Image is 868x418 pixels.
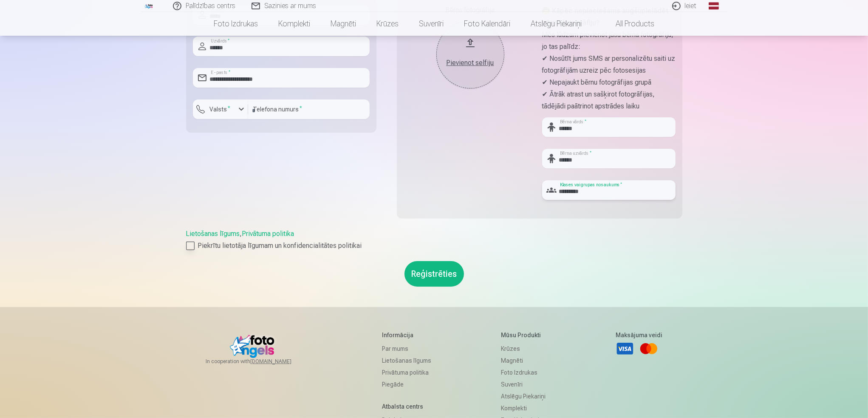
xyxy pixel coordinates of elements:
[206,105,234,114] label: Valsts
[186,241,682,251] label: Piekrītu lietotāja līgumam un konfidencialitātes politikai
[206,358,312,365] span: In cooperation with
[382,367,431,378] a: Privātuma politika
[501,355,546,367] a: Magnēti
[193,100,248,119] button: Valsts*
[404,261,464,287] button: Reģistrēties
[382,402,431,411] h5: Atbalsta centrs
[382,355,431,367] a: Lietošanas līgums
[186,230,240,238] a: Lietošanas līgums
[454,12,520,36] a: Foto kalendāri
[542,88,676,112] p: ✔ Ātrāk atrast un sašķirot fotogrāfijas, tādējādi paātrinot apstrādes laiku
[542,29,676,53] p: Mēs lūdzam pievienot jūsu bērna fotogrāfiju, jo tas palīdz:
[501,378,546,390] a: Suvenīri
[409,12,454,36] a: Suvenīri
[501,402,546,414] a: Komplekti
[204,12,268,36] a: Foto izdrukas
[186,229,682,251] div: ,
[366,12,409,36] a: Krūzes
[501,390,546,402] a: Atslēgu piekariņi
[542,53,676,77] p: ✔ Nosūtīt jums SMS ar personalizētu saiti uz fotogrāfijām uzreiz pēc fotosesijas
[320,12,366,36] a: Magnēti
[616,331,662,339] h5: Maksājuma veidi
[520,12,592,36] a: Atslēgu piekariņi
[592,12,664,36] a: All products
[436,20,504,88] button: Pievienot selfiju
[616,339,634,358] a: Visa
[268,12,320,36] a: Komplekti
[501,331,546,339] h5: Mūsu produkti
[242,230,294,238] a: Privātuma politika
[382,378,431,390] a: Piegāde
[250,358,312,365] a: [DOMAIN_NAME]
[501,367,546,378] a: Foto izdrukas
[639,339,658,358] a: Mastercard
[144,3,154,9] img: /fa1
[445,58,496,68] div: Pievienot selfiju
[382,331,431,339] h5: Informācija
[542,77,676,88] p: ✔ Nepajaukt bērnu fotogrāfijas grupā
[501,343,546,355] a: Krūzes
[382,343,431,355] a: Par mums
